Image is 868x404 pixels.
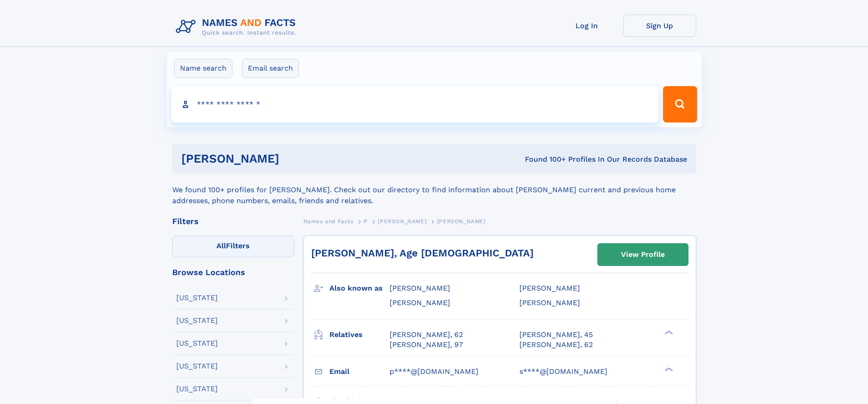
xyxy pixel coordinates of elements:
[378,218,426,225] span: [PERSON_NAME]
[176,294,218,302] div: [US_STATE]
[598,244,688,266] a: View Profile
[390,298,450,307] span: [PERSON_NAME]
[623,15,696,37] a: Sign Up
[176,363,218,370] div: [US_STATE]
[519,298,580,307] span: [PERSON_NAME]
[364,215,368,227] a: P
[303,215,354,227] a: Names and Facts
[216,241,226,250] span: All
[378,215,426,227] a: [PERSON_NAME]
[172,217,294,225] div: Filters
[172,268,294,276] div: Browse Locations
[329,364,390,379] h3: Email
[329,327,390,343] h3: Relatives
[172,15,303,39] img: Logo Names and Facts
[519,284,580,292] span: [PERSON_NAME]
[663,329,673,335] div: ❯
[550,15,623,37] a: Log In
[176,317,218,324] div: [US_STATE]
[621,244,665,265] div: View Profile
[171,86,659,123] input: search input
[437,218,486,225] span: [PERSON_NAME]
[329,281,390,296] h3: Also known as
[519,340,593,350] a: [PERSON_NAME], 62
[663,366,673,372] div: ❯
[390,284,450,292] span: [PERSON_NAME]
[311,247,534,259] a: [PERSON_NAME], Age [DEMOGRAPHIC_DATA]
[242,59,299,78] label: Email search
[519,330,593,340] a: [PERSON_NAME], 45
[663,86,697,123] button: Search Button
[181,153,402,164] h1: [PERSON_NAME]
[172,235,294,257] label: Filters
[390,340,463,350] a: [PERSON_NAME], 97
[402,154,687,164] div: Found 100+ Profiles In Our Records Database
[176,340,218,347] div: [US_STATE]
[172,174,696,206] div: We found 100+ profiles for [PERSON_NAME]. Check out our directory to find information about [PERS...
[176,385,218,393] div: [US_STATE]
[364,218,368,225] span: P
[174,59,232,78] label: Name search
[390,330,463,340] a: [PERSON_NAME], 62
